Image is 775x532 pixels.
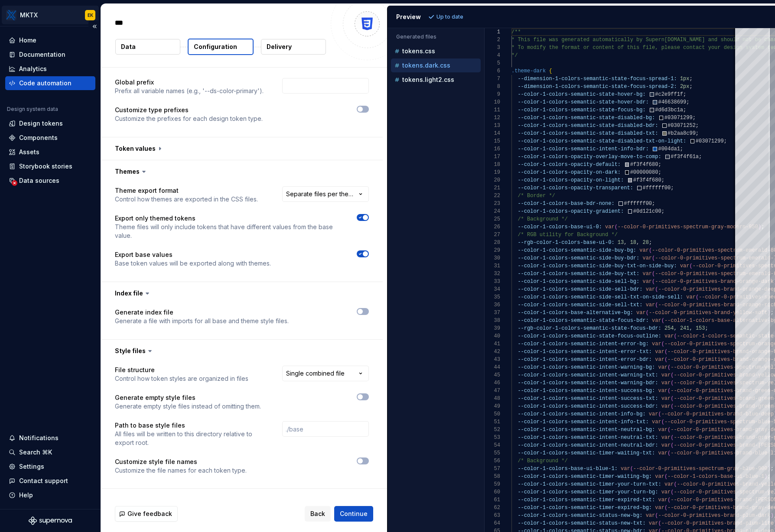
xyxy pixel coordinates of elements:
[485,145,500,153] div: 16
[518,349,652,355] span: --color-1-colors-semantic-intent-error-txt:
[396,33,475,40] p: Generated files
[485,114,500,122] div: 12
[485,402,500,410] div: 49
[674,84,677,90] span: :
[485,301,500,309] div: 36
[19,176,59,185] div: Data sources
[485,317,500,324] div: 38
[518,372,658,378] span: --color-1-colors-semantic-intent-warning-txt:
[115,195,258,204] p: Control how themes are exported in the CSS files.
[5,488,95,502] button: Help
[518,208,624,214] span: --color-1-colors-opacity-gradient:
[680,76,689,82] span: 1px
[5,445,95,459] button: Search ⌘K
[396,13,421,21] div: Preview
[188,39,254,55] button: Configuration
[680,263,689,269] span: var
[485,67,500,75] div: 6
[485,52,500,59] div: 4
[485,395,500,402] div: 48
[518,185,633,191] span: --color-1-colors-opacity-transparent:
[115,317,289,325] p: Generate a file with imports for all base and theme style files.
[88,20,101,32] button: Collapse sidebar
[267,42,292,51] p: Delivery
[652,201,655,207] span: ;
[636,240,639,246] span: ,
[261,39,326,55] button: Delivery
[674,263,677,269] span: :
[5,174,95,188] a: Data sources
[671,372,674,378] span: (
[518,333,661,339] span: --color-1-colors-semantic-state-focus-outline:
[624,240,627,246] span: ,
[668,364,671,370] span: (
[518,388,655,394] span: --color-1-colors-semantic-intent-success-bg:
[671,380,674,386] span: (
[115,87,264,95] p: Prefix all variable names (e.g., '--ds-color-primary').
[652,271,655,277] span: (
[648,240,651,246] span: ;
[652,279,655,285] span: (
[485,215,500,223] div: 25
[518,286,642,292] span: --color-1-colors-semantic-side-sell-bdr:
[668,388,671,394] span: (
[674,76,677,82] span: :
[19,119,63,128] div: Design tokens
[485,363,500,371] div: 44
[689,76,692,82] span: ;
[29,516,72,525] svg: Supernova Logo
[518,240,614,246] span: --rgb-color-1-colors-base-ui-0:
[518,419,648,425] span: --color-1-colors-semantic-intent-info-txt:
[485,44,500,52] div: 3
[115,214,341,223] p: Export only themed tokens
[19,491,33,500] div: Help
[518,146,648,152] span: --color-1-colors-semantic-intent-info-bdr:
[485,153,500,161] div: 17
[661,341,664,347] span: (
[518,403,658,409] span: --color-1-colors-semantic-intent-success-bdr:
[115,421,267,430] p: Path to base style files
[391,75,481,84] button: tokens.light2.css
[518,193,555,199] span: /* Border */
[115,259,271,268] p: Base token values will be exported along with themes.
[518,325,661,331] span: --rgb-color-1-colors-semantic-state-focus-bdr:
[485,200,500,208] div: 23
[5,131,95,145] a: Components
[689,325,692,331] span: ,
[630,240,636,246] span: 18
[485,192,500,200] div: 22
[19,148,39,156] div: Assets
[340,509,368,518] span: Continue
[511,37,664,43] span: * This file was generated automatically by Supern
[485,278,500,285] div: 33
[617,240,623,246] span: 13
[115,366,248,374] p: File structure
[671,403,674,409] span: (
[88,12,93,19] div: EK
[485,418,500,426] div: 51
[699,154,702,160] span: ;
[642,271,652,277] span: var
[683,91,686,97] span: ;
[6,10,16,20] img: 6599c211-2218-4379-aa47-474b768e6477.png
[485,75,500,83] div: 7
[485,309,500,317] div: 37
[655,357,664,363] span: var
[402,76,454,83] p: tokens.light2.css
[485,262,500,270] div: 31
[115,374,248,383] p: Control how token styles are organized in files
[630,169,658,175] span: #00000080
[655,91,683,97] span: #c2e9ff1f
[485,83,500,91] div: 8
[661,318,664,324] span: (
[485,208,500,215] div: 24
[485,169,500,176] div: 19
[695,294,698,300] span: (
[686,99,689,105] span: ;
[115,39,180,55] button: Data
[518,107,645,113] span: --color-1-colors-semantic-state-focus-bg:
[518,247,636,253] span: --color-1-colors-semantic-side-buy-bg:
[617,224,758,230] span: --color-0-primitives-spectrum-gray-modern-950
[518,115,655,121] span: --color-1-colors-semantic-state-disabled-bg:
[518,271,639,277] span: --color-1-colors-semantic-side-buy-txt:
